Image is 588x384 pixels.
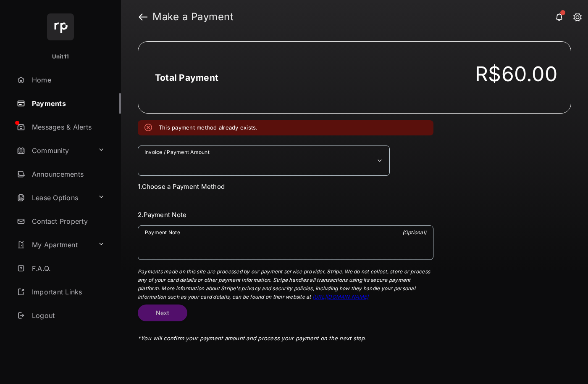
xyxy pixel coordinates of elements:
[13,235,94,255] a: My Apartment
[13,93,121,114] a: Payments
[138,211,433,219] h3: 2. Payment Note
[13,140,94,161] a: Community
[155,72,218,83] h2: Total Payment
[13,305,121,326] a: Logout
[138,321,433,350] div: * You will confirm your payment amount and process your payment on the next step.
[52,53,69,61] p: Unit11
[312,294,368,300] a: [URL][DOMAIN_NAME]
[13,211,121,231] a: Contact Property
[159,124,258,132] em: This payment method already exists.
[138,183,433,191] h3: 1. Choose a Payment Method
[475,62,557,86] div: R$60.00
[13,282,108,302] a: Important Links
[13,188,94,208] a: Lease Options
[47,13,74,40] img: svg+xml;base64,PHN2ZyB4bWxucz0iaHR0cDovL3d3dy53My5vcmcvMjAwMC9zdmciIHdpZHRoPSI2NCIgaGVpZ2h0PSI2NC...
[13,258,121,278] a: F.A.Q.
[13,70,121,90] a: Home
[152,12,234,22] strong: Make a Payment
[13,164,121,184] a: Announcements
[13,117,121,137] a: Messages & Alerts
[138,305,187,321] button: Next
[138,268,430,300] span: Payments made on this site are processed by our payment service provider, Stripe. We do not colle...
